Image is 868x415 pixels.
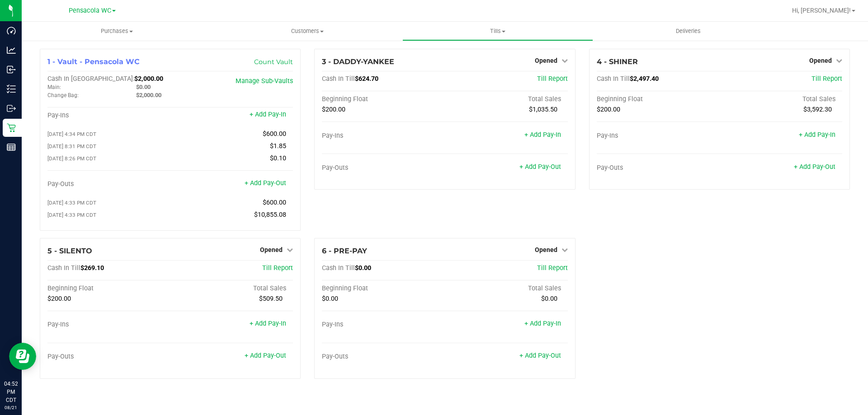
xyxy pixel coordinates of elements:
[212,22,402,41] a: Customers
[535,57,557,64] span: Opened
[212,27,402,35] span: Customers
[322,295,338,303] span: $0.00
[47,57,140,66] span: 1 - Vault - Pensacola WC
[597,132,720,140] div: Pay-Ins
[519,352,561,359] a: + Add Pay-Out
[47,155,96,162] span: [DATE] 8:26 PM CDT
[69,7,111,14] span: Pensacola WC
[47,112,170,120] div: Pay-Ins
[7,84,16,93] inline-svg: Inventory
[7,46,16,55] inline-svg: Analytics
[136,92,161,98] span: $2,000.00
[445,284,568,293] div: Total Sales
[811,75,842,83] a: Till Report
[322,132,445,140] div: Pay-Ins
[263,130,286,138] span: $600.00
[134,75,163,83] span: $2,000.00
[322,264,355,272] span: Cash In Till
[22,22,212,41] a: Purchases
[519,163,561,171] a: + Add Pay-Out
[270,154,286,162] span: $0.10
[262,264,293,272] a: Till Report
[809,57,832,64] span: Opened
[7,104,16,113] inline-svg: Outbound
[322,75,355,83] span: Cash In Till
[47,264,80,272] span: Cash In Till
[322,95,445,103] div: Beginning Float
[799,131,835,139] a: + Add Pay-In
[7,26,16,35] inline-svg: Dashboard
[541,295,557,303] span: $0.00
[322,106,345,113] span: $200.00
[4,404,18,411] p: 08/21
[236,77,293,85] a: Manage Sub-Vaults
[597,95,720,103] div: Beginning Float
[47,84,61,90] span: Main:
[170,284,293,293] div: Total Sales
[794,163,835,171] a: + Add Pay-Out
[524,131,561,139] a: + Add Pay-In
[259,295,283,303] span: $509.50
[402,22,593,41] a: Tills
[47,92,79,98] span: Change Bag:
[254,58,293,66] a: Count Vault
[792,7,851,14] span: Hi, [PERSON_NAME]!
[322,247,367,255] span: 6 - PRE-PAY
[47,284,170,293] div: Beginning Float
[250,111,286,118] a: + Add Pay-In
[537,75,568,83] a: Till Report
[47,143,96,149] span: [DATE] 8:31 PM CDT
[322,284,445,293] div: Beginning Float
[445,95,568,103] div: Total Sales
[597,75,630,83] span: Cash In Till
[47,75,134,83] span: Cash In [GEOGRAPHIC_DATA]:
[630,75,659,83] span: $2,497.40
[47,321,170,329] div: Pay-Ins
[593,22,783,41] a: Deliveries
[803,106,832,113] span: $3,592.30
[529,106,557,113] span: $1,035.50
[7,65,16,74] inline-svg: Inbound
[7,123,16,132] inline-svg: Retail
[245,179,286,187] a: + Add Pay-Out
[47,247,92,255] span: 5 - SILENTO
[719,95,842,103] div: Total Sales
[664,27,713,35] span: Deliveries
[47,200,96,206] span: [DATE] 4:33 PM CDT
[355,75,378,83] span: $624.70
[245,352,286,359] a: + Add Pay-Out
[47,353,170,361] div: Pay-Outs
[597,106,620,113] span: $200.00
[270,142,286,150] span: $1.85
[260,246,283,253] span: Opened
[7,143,16,152] inline-svg: Reports
[47,131,96,137] span: [DATE] 4:34 PM CDT
[403,27,592,35] span: Tills
[535,246,557,253] span: Opened
[9,343,36,370] iframe: Resource center
[47,295,71,303] span: $200.00
[322,57,394,66] span: 3 - DADDY-YANKEE
[263,199,286,206] span: $600.00
[355,264,371,272] span: $0.00
[597,57,638,66] span: 4 - SHINER
[4,380,18,404] p: 04:52 PM CDT
[136,84,151,90] span: $0.00
[80,264,104,272] span: $269.10
[524,320,561,327] a: + Add Pay-In
[47,180,170,188] div: Pay-Outs
[322,164,445,172] div: Pay-Outs
[537,264,568,272] a: Till Report
[254,211,286,219] span: $10,855.08
[597,164,720,172] div: Pay-Outs
[322,353,445,361] div: Pay-Outs
[47,212,96,218] span: [DATE] 4:33 PM CDT
[322,321,445,329] div: Pay-Ins
[250,320,286,327] a: + Add Pay-In
[22,27,212,35] span: Purchases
